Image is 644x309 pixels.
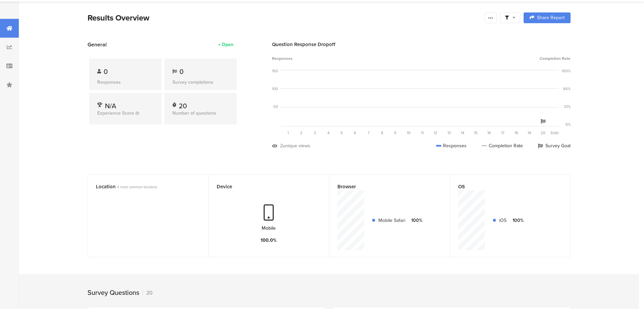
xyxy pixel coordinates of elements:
[537,15,565,20] span: Share Report
[381,130,383,136] span: 8
[474,130,478,136] span: 15
[96,183,189,190] div: Location
[354,130,356,136] span: 6
[407,130,411,136] span: 10
[327,130,329,136] span: 4
[88,287,139,298] div: Survey Questions
[541,119,545,124] i: Survey Goal
[512,217,524,224] div: 100%
[461,130,464,136] span: 14
[368,130,370,136] span: 7
[272,68,278,74] div: 150
[458,183,551,190] div: OS
[88,41,107,48] span: General
[434,130,437,136] span: 12
[515,130,518,136] span: 18
[97,110,134,117] span: Experience Score
[280,142,283,149] div: 2
[411,217,422,224] div: 100%
[300,130,303,136] span: 2
[179,67,183,77] span: 0
[179,101,187,108] div: 20
[563,86,571,91] div: 66%
[564,104,571,109] div: 33%
[222,41,233,48] div: Open
[287,130,289,136] span: 1
[528,130,531,136] span: 19
[104,67,108,77] span: 0
[482,142,523,149] div: Completion Rate
[172,110,216,117] span: Number of questions
[143,289,153,297] div: 20
[541,130,545,136] span: 20
[447,130,451,136] span: 13
[105,101,116,111] span: N/A
[436,142,467,149] div: Responses
[421,130,424,136] span: 11
[314,130,316,136] span: 3
[97,79,154,86] div: Responses
[88,12,481,24] div: Results Overview
[499,217,506,224] div: iOS
[501,130,504,136] span: 17
[273,104,278,109] div: 50
[487,130,491,136] span: 16
[283,142,310,149] div: unique views
[217,183,310,190] div: Device
[272,55,292,62] span: Responses
[538,142,571,149] div: Survey Goal
[540,55,571,62] span: Completion Rate
[562,68,571,74] div: 100%
[337,183,431,190] div: Browser
[272,86,278,91] div: 100
[272,41,571,48] div: Question Response Dropoff
[117,184,157,190] span: 4 most common locations
[394,130,396,136] span: 9
[566,122,571,127] div: 0%
[378,217,405,224] div: Mobile Safari
[172,79,229,86] div: Survey completions
[261,237,277,244] div: 100.0%
[340,130,343,136] span: 5
[262,225,276,232] div: Mobile
[550,130,563,136] div: Ending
